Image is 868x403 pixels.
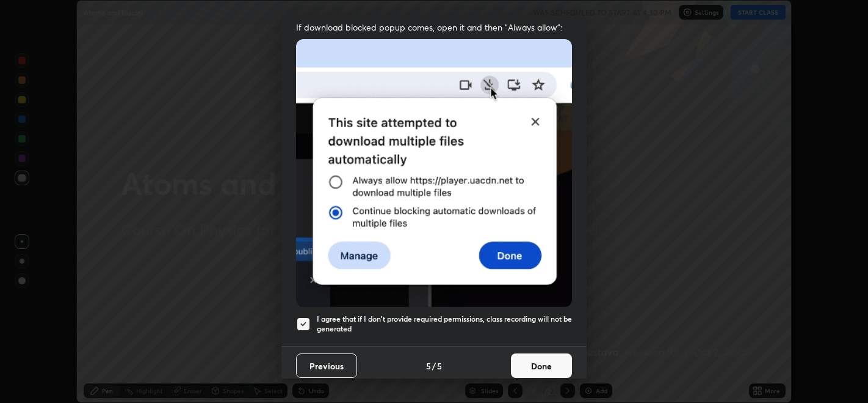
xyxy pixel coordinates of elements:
h4: / [432,360,436,372]
button: Previous [296,353,357,378]
h4: 5 [426,360,431,372]
h5: I agree that if I don't provide required permissions, class recording will not be generated [317,314,572,333]
h4: 5 [437,360,442,372]
img: downloads-permission-blocked.gif [296,39,572,306]
span: If download blocked popup comes, open it and then "Always allow": [296,21,572,33]
button: Done [511,353,572,378]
